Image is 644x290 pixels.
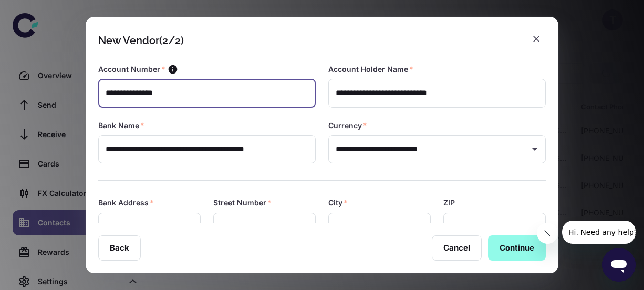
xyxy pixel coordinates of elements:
[328,120,367,131] label: Currency
[562,221,636,244] iframe: Message from company
[98,235,141,261] button: Back
[488,235,546,261] button: Continue
[602,248,636,282] iframe: Button to launch messaging window
[328,198,348,208] label: City
[6,7,76,16] span: Hi. Need any help?
[537,223,558,244] iframe: Close message
[432,235,482,261] button: Cancel
[443,198,455,208] label: ZIP
[527,142,542,157] button: Open
[213,198,272,208] label: Street Number
[98,120,144,131] label: Bank Name
[98,64,165,75] label: Account Number
[98,34,184,47] div: New Vendor (2/2)
[328,64,413,75] label: Account Holder Name
[98,198,154,208] label: Bank Address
